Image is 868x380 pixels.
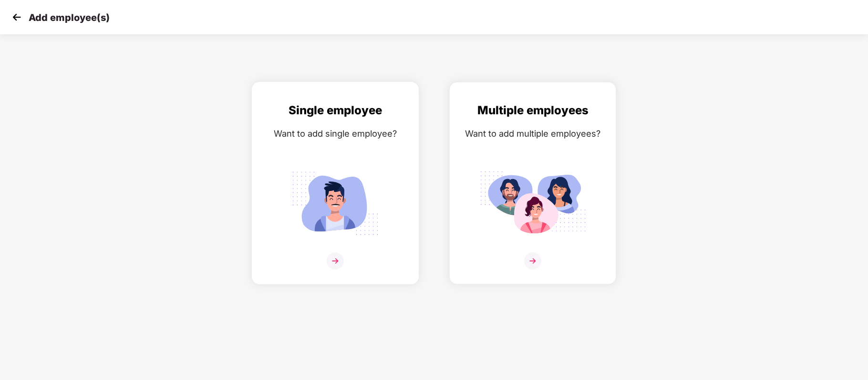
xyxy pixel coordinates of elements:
[524,252,541,270] img: svg+xml;base64,PHN2ZyB4bWxucz0iaHR0cDovL3d3dy53My5vcmcvMjAwMC9zdmciIHdpZHRoPSIzNiIgaGVpZ2h0PSIzNi...
[282,166,389,240] img: svg+xml;base64,PHN2ZyB4bWxucz0iaHR0cDovL3d3dy53My5vcmcvMjAwMC9zdmciIGlkPSJTaW5nbGVfZW1wbG95ZWUiIH...
[459,127,606,140] div: Want to add multiple employees?
[29,12,110,23] p: Add employee(s)
[10,10,24,24] img: svg+xml;base64,PHN2ZyB4bWxucz0iaHR0cDovL3d3dy53My5vcmcvMjAwMC9zdmciIHdpZHRoPSIzMCIgaGVpZ2h0PSIzMC...
[262,127,409,140] div: Want to add single employee?
[459,101,606,120] div: Multiple employees
[262,101,409,120] div: Single employee
[327,252,344,270] img: svg+xml;base64,PHN2ZyB4bWxucz0iaHR0cDovL3d3dy53My5vcmcvMjAwMC9zdmciIHdpZHRoPSIzNiIgaGVpZ2h0PSIzNi...
[479,166,586,240] img: svg+xml;base64,PHN2ZyB4bWxucz0iaHR0cDovL3d3dy53My5vcmcvMjAwMC9zdmciIGlkPSJNdWx0aXBsZV9lbXBsb3llZS...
